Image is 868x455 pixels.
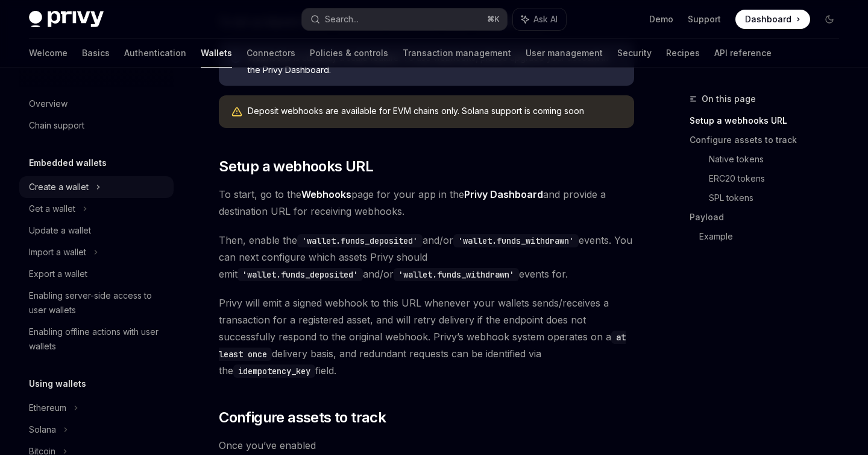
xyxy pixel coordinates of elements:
a: Overview [19,93,174,115]
div: Ethereum [29,401,66,415]
a: API reference [714,39,772,68]
div: Export a wallet [29,267,87,281]
span: Ask AI [533,13,558,25]
button: Search...⌘K [302,8,506,30]
div: Create a wallet [29,180,89,194]
div: Enabling offline actions with user wallets [29,325,166,354]
svg: Warning [231,106,243,118]
span: Privy will emit a signed webhook to this URL whenever your wallets sends/receives a transaction f... [219,294,634,379]
a: Enabling offline actions with user wallets [19,321,174,357]
div: Search... [325,12,359,27]
button: Toggle dark mode [820,10,839,29]
span: Setup a webhooks URL [219,157,373,176]
span: On this page [702,92,756,106]
span: To start, go to the page for your app in the and provide a destination URL for receiving webhooks. [219,186,634,220]
a: Chain support [19,115,174,136]
a: Native tokens [709,150,849,169]
div: Solana [29,422,56,437]
div: Chain support [29,118,84,133]
h5: Embedded wallets [29,156,107,170]
a: Welcome [29,39,68,68]
code: 'wallet.funds_withdrawn' [394,268,519,281]
a: ERC20 tokens [709,169,849,188]
a: Basics [82,39,110,68]
a: Webhooks [301,188,351,201]
a: Demo [649,13,673,25]
a: Authentication [124,39,186,68]
a: User management [526,39,603,68]
button: Ask AI [513,8,566,30]
code: idempotency_key [233,364,315,378]
div: Deposit webhooks are available for EVM chains only. Solana support is coming soon [248,105,622,118]
span: Then, enable the and/or events. You can next configure which assets Privy should emit and/or even... [219,232,634,282]
span: Dashboard [745,13,791,25]
a: Security [617,39,652,68]
a: Support [688,13,721,25]
a: Configure assets to track [690,130,849,150]
div: Enabling server-side access to user wallets [29,288,166,317]
a: Payload [690,208,849,227]
div: Get a wallet [29,202,75,216]
h5: Using wallets [29,377,86,391]
a: Dashboard [735,10,810,29]
code: 'wallet.funds_deposited' [237,268,363,281]
a: Enabling server-side access to user wallets [19,285,174,321]
img: dark logo [29,11,104,28]
span: Configure assets to track [219,408,386,427]
code: 'wallet.funds_deposited' [297,234,423,247]
a: Wallets [201,39,232,68]
a: Update a wallet [19,220,174,241]
a: Transaction management [403,39,511,68]
code: 'wallet.funds_withdrawn' [453,234,579,247]
div: Overview [29,97,68,111]
div: Import a wallet [29,245,86,259]
a: Privy Dashboard [464,188,543,201]
a: Connectors [247,39,295,68]
div: Update a wallet [29,223,91,238]
a: Setup a webhooks URL [690,111,849,130]
a: SPL tokens [709,188,849,208]
a: Export a wallet [19,263,174,285]
a: Recipes [666,39,700,68]
a: Example [699,227,849,246]
a: Policies & controls [310,39,388,68]
strong: Webhooks [301,188,351,200]
span: ⌘ K [487,14,500,24]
